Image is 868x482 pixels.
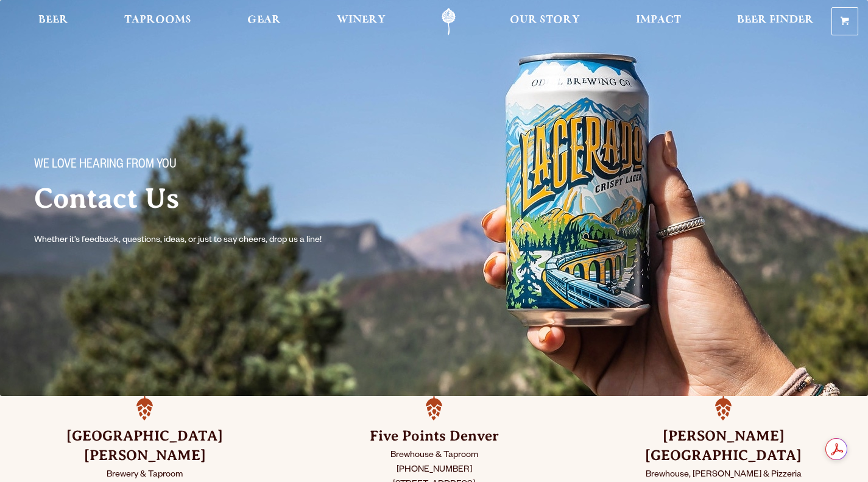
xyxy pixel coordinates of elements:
a: Our Story [502,8,588,35]
a: Impact [628,8,689,35]
a: Winery [329,8,393,35]
span: Beer [38,15,68,25]
span: Gear [247,15,281,25]
a: Odell Home [426,8,471,35]
p: Whether it’s feedback, questions, ideas, or just to say cheers, drop us a line! [34,233,346,248]
h3: Five Points Denver [320,427,548,446]
span: Taprooms [124,15,191,25]
h2: Contact Us [34,183,414,214]
a: Beer Finder [729,8,822,35]
a: Beer [30,8,76,35]
span: Impact [636,15,681,25]
h3: [PERSON_NAME] [GEOGRAPHIC_DATA] [609,427,838,466]
span: We love hearing from you [34,158,177,174]
h3: [GEOGRAPHIC_DATA][PERSON_NAME] [30,427,259,466]
a: Gear [239,8,289,35]
span: Beer Finder [737,15,814,25]
a: Taprooms [116,8,199,35]
span: Winery [337,15,386,25]
span: Our Story [510,15,580,25]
